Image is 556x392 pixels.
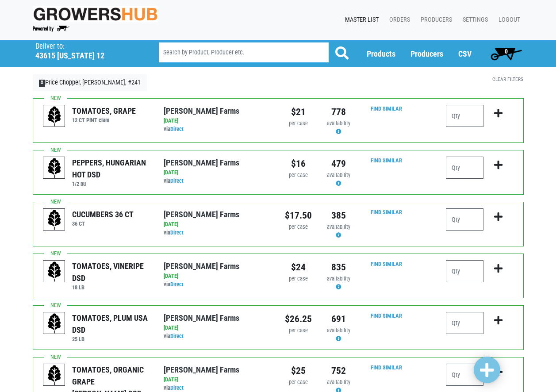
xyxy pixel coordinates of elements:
a: Direct [170,126,184,132]
div: [DATE] [164,324,271,332]
div: 479 [325,157,352,171]
a: Direct [170,177,184,184]
div: $17.50 [285,208,312,223]
input: Qty [446,312,483,334]
h6: 18 LB [72,284,150,291]
span: Price Chopper, Alex Bay, #241 (43615 NY-12, Alexandria Bay, NY 13607, USA) [35,40,143,61]
a: CSV [458,49,472,58]
a: Products [367,49,395,58]
h6: 25 LB [72,336,150,342]
div: via [164,281,271,289]
div: 778 [325,105,352,119]
h6: 36 CT [72,220,134,227]
span: availability [327,327,350,334]
a: XPrice Chopper, [PERSON_NAME], #241 [33,74,147,91]
span: X [39,80,46,87]
span: availability [327,172,350,178]
input: Qty [446,364,483,386]
div: per case [285,327,312,335]
div: 691 [325,312,352,326]
img: placeholder-variety-43d6402dacf2d531de610a020419775a.svg [43,261,65,283]
input: Qty [446,157,483,179]
div: TOMATOES, PLUM USA DSD [72,312,150,336]
a: Orders [382,12,414,28]
div: TOMATOES, GRAPE [72,105,136,117]
a: [PERSON_NAME] Farms [164,261,239,271]
div: [DATE] [164,169,271,177]
div: CUCUMBERS 36 CT [72,208,134,220]
a: Direct [170,229,184,236]
a: [PERSON_NAME] Farms [164,158,239,167]
a: Settings [456,12,491,28]
img: placeholder-variety-43d6402dacf2d531de610a020419775a.svg [43,105,65,127]
a: [PERSON_NAME] Farms [164,106,239,115]
img: Powered by Big Wheelbarrow [33,26,69,32]
div: $21 [285,105,312,119]
div: per case [285,119,312,128]
p: Deliver to: [35,42,136,51]
div: per case [285,223,312,231]
h6: 1/2 bu [72,181,150,187]
div: $16 [285,157,312,171]
input: Qty [446,260,483,282]
div: via [164,125,271,134]
span: availability [327,120,350,127]
h6: 12 CT PINT clam [72,117,136,123]
div: $24 [285,260,312,274]
img: placeholder-variety-43d6402dacf2d531de610a020419775a.svg [43,312,65,334]
a: Master List [338,12,382,28]
a: Direct [170,333,184,339]
div: $26.25 [285,312,312,326]
a: [PERSON_NAME] Farms [164,365,239,374]
a: Find Similar [371,364,402,371]
a: Find Similar [371,312,402,319]
div: [DATE] [164,117,271,125]
img: placeholder-variety-43d6402dacf2d531de610a020419775a.svg [43,209,65,231]
a: 0 [487,45,526,62]
div: per case [285,275,312,283]
a: Direct [170,384,184,391]
div: TOMATOES, VINERIPE DSD [72,260,150,284]
span: availability [327,223,350,230]
h5: 43615 [US_STATE] 12 [35,51,136,61]
img: placeholder-variety-43d6402dacf2d531de610a020419775a.svg [43,364,65,386]
span: availability [327,275,350,282]
div: via [164,177,271,185]
div: [DATE] [164,376,271,384]
a: [PERSON_NAME] Farms [164,210,239,219]
div: via [164,332,271,341]
a: Producers [414,12,456,28]
img: original-fc7597fdc6adbb9d0e2ae620e786d1a2.jpg [33,6,158,22]
a: Producers [410,49,443,58]
div: [DATE] [164,272,271,281]
div: via [164,229,271,237]
a: Find Similar [371,261,402,267]
span: 0 [505,48,508,55]
a: Direct [170,281,184,288]
input: Search by Product, Producer etc. [159,42,329,62]
a: Find Similar [371,105,402,112]
div: per case [285,171,312,180]
input: Qty [446,105,483,127]
div: $25 [285,364,312,378]
a: [PERSON_NAME] Farms [164,313,239,323]
div: per case [285,378,312,387]
div: PEPPERS, HUNGARIAN HOT DSD [72,157,150,181]
span: availability [327,379,350,385]
a: Clear Filters [492,76,523,82]
div: 835 [325,260,352,274]
div: [DATE] [164,220,271,229]
input: Qty [446,208,483,231]
a: Find Similar [371,209,402,215]
div: 752 [325,364,352,378]
img: placeholder-variety-43d6402dacf2d531de610a020419775a.svg [43,157,65,179]
a: Find Similar [371,157,402,164]
div: 385 [325,208,352,223]
a: Logout [491,12,524,28]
